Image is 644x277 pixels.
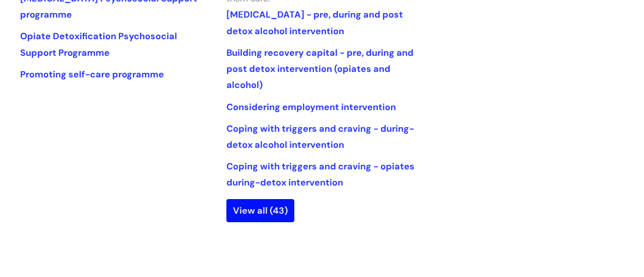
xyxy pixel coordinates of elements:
a: Considering employment intervention [226,101,396,113]
a: Promoting self-care programme [20,68,164,80]
a: Building recovery capital - pre, during and post detox intervention (opiates and alcohol) [226,47,414,91]
a: Coping with triggers and craving - opiates during-detox intervention [226,160,415,189]
a: Opiate Detoxification Psychosocial Support Programme [20,30,177,58]
a: [MEDICAL_DATA] - pre, during and post detox alcohol intervention [226,9,403,37]
a: Coping with triggers and craving - during-detox alcohol intervention [226,123,414,151]
a: View all (43) [226,199,294,222]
